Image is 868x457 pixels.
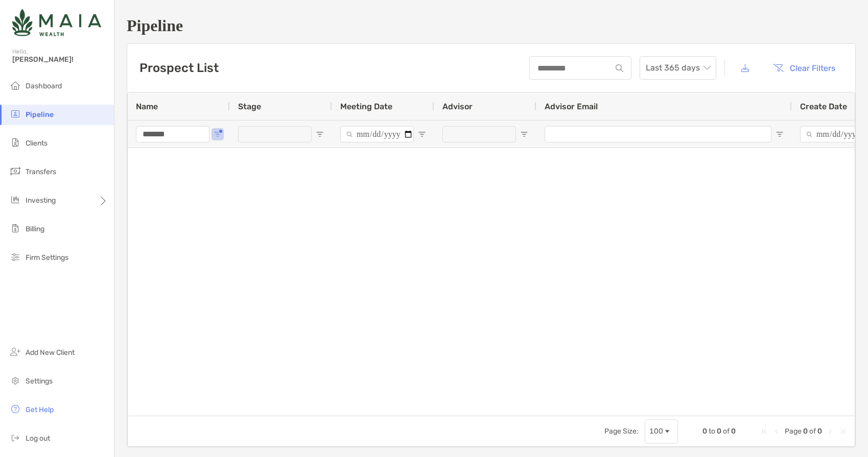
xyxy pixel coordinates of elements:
h1: Pipeline [127,16,856,35]
img: Zoe Logo [12,4,101,41]
button: Open Filter Menu [776,130,784,138]
div: 100 [649,427,663,436]
span: Clients [26,139,48,148]
img: firm-settings icon [9,251,21,263]
img: clients icon [9,136,21,149]
img: transfers icon [9,165,21,177]
div: Previous Page [772,427,781,436]
img: settings icon [9,374,21,387]
span: 0 [803,427,808,436]
span: Advisor Email [545,102,598,111]
img: add_new_client icon [9,346,21,358]
span: Pipeline [26,110,54,119]
img: billing icon [9,222,21,234]
button: Open Filter Menu [520,130,528,138]
span: Stage [238,102,261,111]
div: Page Size: [604,427,639,436]
div: Page Size [645,419,678,444]
span: Settings [26,377,53,386]
img: investing icon [9,194,21,206]
span: 0 [702,427,707,436]
span: Last 365 days [646,57,710,79]
span: to [709,427,715,436]
span: Meeting Date [340,102,392,111]
span: Create Date [800,102,847,111]
button: Open Filter Menu [316,130,324,138]
img: pipeline icon [9,108,21,120]
div: Next Page [826,427,834,436]
button: Open Filter Menu [418,130,426,138]
span: Log out [26,434,50,443]
span: Page [785,427,802,436]
input: Meeting Date Filter Input [340,126,414,142]
span: Billing [26,225,44,233]
input: Name Filter Input [136,126,209,142]
span: 0 [731,427,736,436]
span: [PERSON_NAME]! [12,55,108,64]
h3: Prospect List [139,61,219,75]
span: Name [136,102,158,111]
img: input icon [616,64,623,72]
span: Transfers [26,167,56,176]
span: Add New Client [26,348,75,357]
img: dashboard icon [9,79,21,91]
input: Advisor Email Filter Input [545,126,771,142]
span: of [723,427,730,436]
span: Advisor [442,102,473,111]
span: 0 [717,427,721,436]
span: Firm Settings [26,253,68,262]
button: Open Filter Menu [214,130,222,138]
div: Last Page [838,427,847,436]
img: get-help icon [9,403,21,415]
span: Get Help [26,405,54,414]
span: 0 [817,427,822,436]
img: logout icon [9,431,21,444]
button: Clear Filters [765,57,843,79]
span: Investing [26,196,56,205]
span: of [809,427,816,436]
span: Dashboard [26,82,62,90]
div: First Page [760,427,768,436]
